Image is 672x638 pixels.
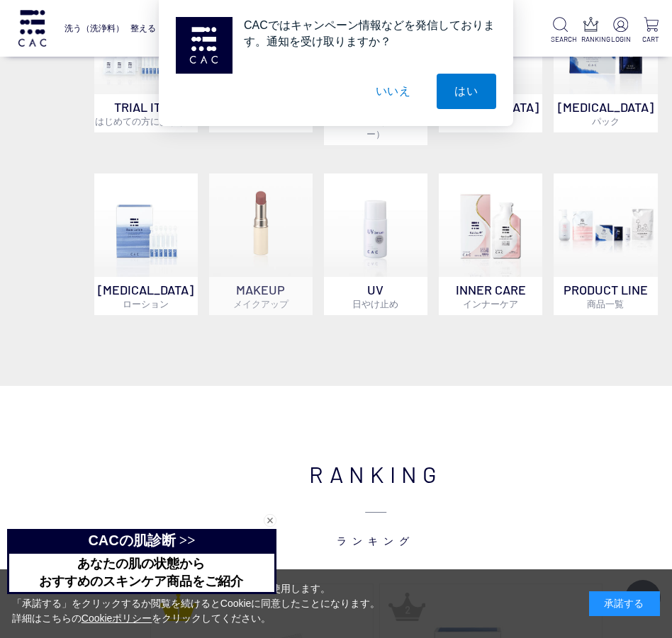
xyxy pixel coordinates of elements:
div: 承諾する [589,591,660,616]
span: 日やけ止め [352,298,398,309]
p: UV [324,277,427,315]
a: [MEDICAL_DATA]ローション [94,173,198,315]
div: CACではキャンペーン情報などを発信しております。通知を受け取りますか？ [233,17,496,50]
a: インナーケア INNER CAREインナーケア [439,173,542,315]
p: INNER CARE [439,277,542,315]
a: PRODUCT LINE商品一覧 [554,173,657,315]
button: はい [437,74,496,109]
div: 当サイトでは、お客様へのサービス向上のためにCookieを使用します。 「承諾する」をクリックするか閲覧を続けるとCookieに同意したことになります。 詳細はこちらの をクリックしてください。 [12,581,381,626]
p: [MEDICAL_DATA] [94,277,198,315]
span: ローション [123,298,169,309]
img: インナーケア [439,173,542,277]
img: notification icon [176,17,233,74]
span: ランキング [94,491,658,547]
button: いいえ [358,74,429,109]
a: UV日やけ止め [324,173,427,315]
span: 液体洗浄料（シャンプー） [330,115,422,139]
a: Cookieポリシー [82,613,152,624]
span: メイクアップ [233,298,289,309]
a: MAKEUPメイクアップ [209,173,313,315]
span: インナーケア [463,298,518,309]
p: MAKEUP [209,277,313,315]
span: 商品一覧 [587,298,624,309]
p: PRODUCT LINE [554,277,657,315]
h2: RANKING [94,457,658,547]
